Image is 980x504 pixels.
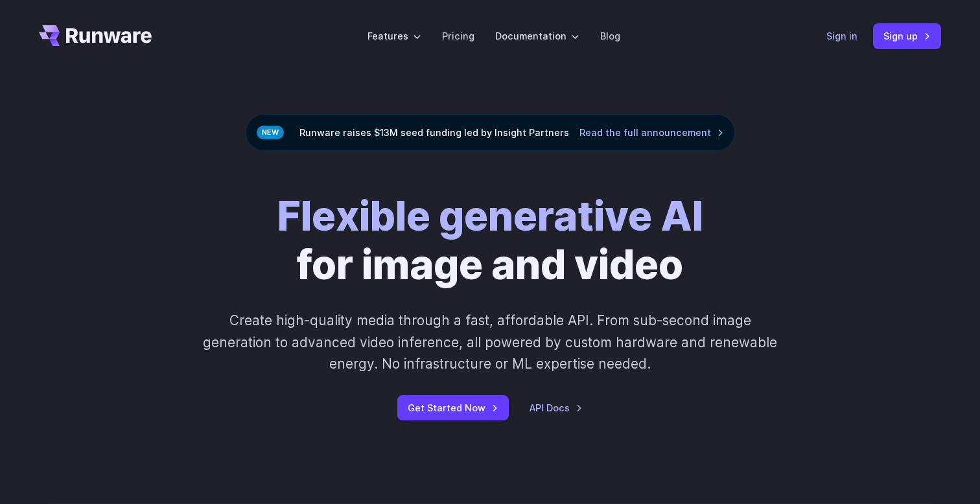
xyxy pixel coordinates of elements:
[530,400,583,415] a: API Docs
[873,23,941,49] a: Sign up
[367,29,421,43] label: Features
[397,395,509,420] a: Get Started Now
[600,29,620,43] a: Blog
[495,29,579,43] label: Documentation
[277,192,703,289] h1: for image and video
[442,29,474,43] a: Pricing
[277,192,703,240] strong: Flexible generative AI
[826,29,857,43] a: Sign in
[202,310,779,374] p: Create high-quality media through a fast, affordable API. From sub-second image generation to adv...
[39,25,152,46] a: Go to /
[246,114,735,151] div: Runware raises $13M seed funding led by Insight Partners
[579,125,724,140] a: Read the full announcement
